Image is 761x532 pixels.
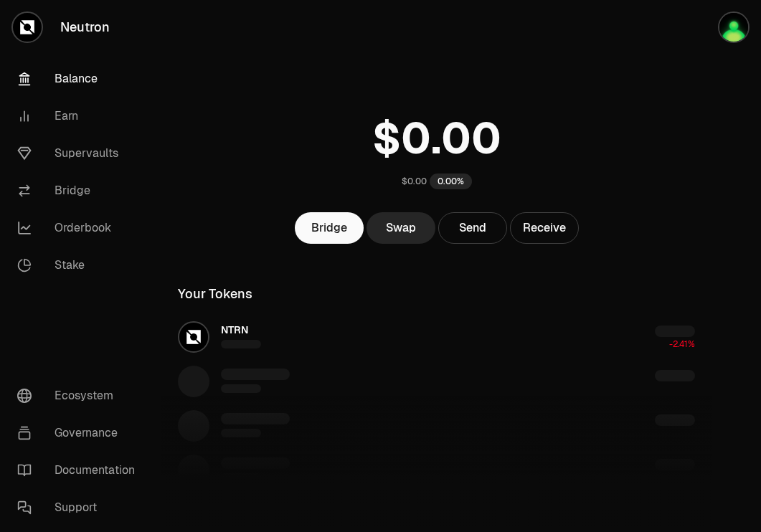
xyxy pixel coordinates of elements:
[6,377,155,414] a: Ecosystem
[6,452,155,489] a: Documentation
[402,176,427,187] div: $0.00
[438,212,507,244] button: Send
[367,212,435,244] a: Swap
[6,172,155,209] a: Bridge
[6,247,155,284] a: Stake
[6,60,155,98] a: Balance
[178,284,252,304] div: Your Tokens
[430,174,472,189] div: 0.00%
[719,13,748,42] img: Atom Staking
[6,98,155,135] a: Earn
[6,209,155,247] a: Orderbook
[510,212,579,244] button: Receive
[295,212,364,244] a: Bridge
[6,414,155,452] a: Governance
[6,489,155,526] a: Support
[6,135,155,172] a: Supervaults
